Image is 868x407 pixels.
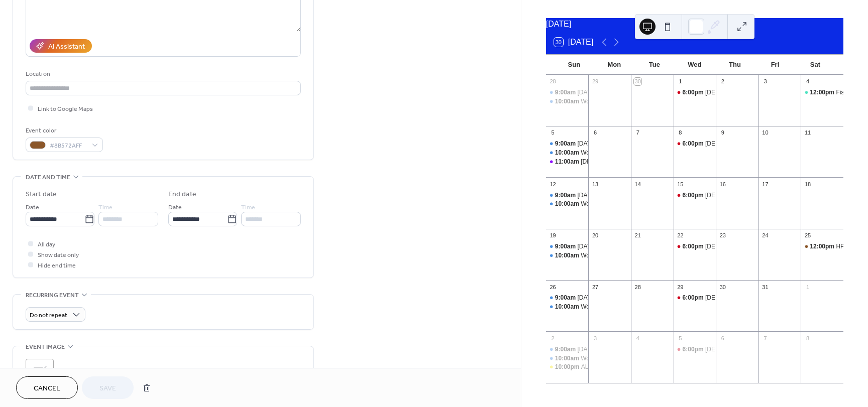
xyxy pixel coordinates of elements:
[546,97,589,106] div: Worship Service
[549,232,557,239] div: 19
[581,363,624,371] div: ALL Saints DAY
[581,158,762,166] div: [DEMOGRAPHIC_DATA] Conference Meeting after Worship service
[591,283,599,291] div: 27
[762,232,769,239] div: 24
[705,345,827,354] div: [DEMOGRAPHIC_DATA] Study Adult & Youth
[30,39,92,53] button: AI Assistant
[546,149,589,157] div: Worship Service
[683,88,705,97] span: 6:00pm
[555,149,581,157] span: 10:00am
[591,78,599,85] div: 29
[719,129,726,137] div: 9
[578,140,635,148] div: [DATE] School - Adult
[677,129,684,137] div: 8
[555,191,578,200] span: 9:00am
[581,303,624,311] div: Worship Service
[578,191,635,200] div: [DATE] School - Adult
[715,55,755,75] div: Thu
[581,200,624,208] div: Worship Service
[804,334,811,342] div: 8
[30,310,67,321] span: Do not repeat
[555,303,581,311] span: 10:00am
[38,239,55,250] span: All day
[555,294,578,302] span: 9:00am
[634,283,641,291] div: 28
[98,202,113,213] span: Time
[546,200,589,208] div: Worship Service
[804,78,811,85] div: 4
[634,55,675,75] div: Tue
[546,242,589,251] div: Sunday School - Adult
[546,345,589,354] div: Sunday School - Adult
[594,55,634,75] div: Mon
[546,251,589,260] div: Worship Service
[795,55,835,75] div: Sat
[719,232,726,239] div: 23
[26,172,70,183] span: Date and time
[546,303,589,311] div: Worship Service
[674,140,716,148] div: Bible Study Adult & Youth
[555,158,581,166] span: 11:00am
[555,200,581,208] span: 10:00am
[546,88,589,97] div: Sunday School - Adult
[705,294,827,302] div: [DEMOGRAPHIC_DATA] Study Adult & Youth
[719,283,726,291] div: 30
[555,140,578,148] span: 9:00am
[634,334,641,342] div: 4
[674,88,716,97] div: Bible Study Adult & Youth
[16,376,78,399] button: Cancel
[677,78,684,85] div: 1
[26,290,79,301] span: Recurring event
[683,345,705,354] span: 6:00pm
[26,69,299,79] div: Location
[578,294,635,302] div: [DATE] School - Adult
[546,354,589,363] div: Worship Service
[26,342,65,352] span: Event image
[683,242,705,251] span: 6:00pm
[549,283,557,291] div: 26
[578,345,635,354] div: [DATE] School - Adult
[38,260,76,271] span: Hide end time
[801,242,843,251] div: HPC FALL Festival
[549,78,557,85] div: 28
[719,334,726,342] div: 6
[762,334,769,342] div: 7
[555,354,581,363] span: 10:00am
[554,55,594,75] div: Sun
[801,88,843,97] div: Fish Fry Free Event starts 4p
[168,202,182,213] span: Date
[26,359,54,387] div: ;
[546,191,589,200] div: Sunday School - Adult
[581,251,624,260] div: Worship Service
[168,189,196,200] div: End date
[578,242,635,251] div: [DATE] School - Adult
[546,140,589,148] div: Sunday School - Adult
[546,158,589,166] div: Church Conference Meeting after Worship service
[26,125,101,136] div: Event color
[762,283,769,291] div: 31
[762,180,769,188] div: 17
[677,232,684,239] div: 22
[546,363,589,371] div: ALL Saints DAY
[634,129,641,137] div: 7
[683,191,705,200] span: 6:00pm
[719,78,726,85] div: 2
[551,35,597,49] button: 30[DATE]
[683,294,705,302] span: 6:00pm
[755,55,795,75] div: Fri
[578,88,635,97] div: [DATE] School - Adult
[677,334,684,342] div: 5
[804,232,811,239] div: 25
[634,78,641,85] div: 30
[762,78,769,85] div: 3
[591,334,599,342] div: 3
[581,149,624,157] div: Worship Service
[50,141,87,151] span: #8B572AFF
[546,294,589,302] div: Sunday School - Adult
[555,88,578,97] span: 9:00am
[705,242,827,251] div: [DEMOGRAPHIC_DATA] Study Adult & Youth
[581,354,624,363] div: Worship Service
[677,180,684,188] div: 15
[581,97,624,106] div: Worship Service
